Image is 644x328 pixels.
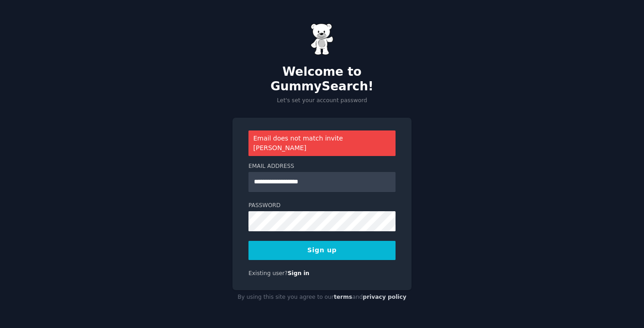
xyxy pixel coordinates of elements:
[232,65,412,94] h2: Welcome to GummySearch!
[248,202,396,210] label: Password
[363,294,406,300] a: privacy policy
[288,270,310,276] a: Sign in
[248,162,396,171] label: Email Address
[248,270,288,276] span: Existing user?
[248,130,396,156] div: Email does not match invite [PERSON_NAME]
[311,23,333,55] img: Gummy Bear
[334,294,352,300] a: terms
[232,97,412,105] p: Let's set your account password
[248,241,396,260] button: Sign up
[232,290,412,305] div: By using this site you agree to our and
